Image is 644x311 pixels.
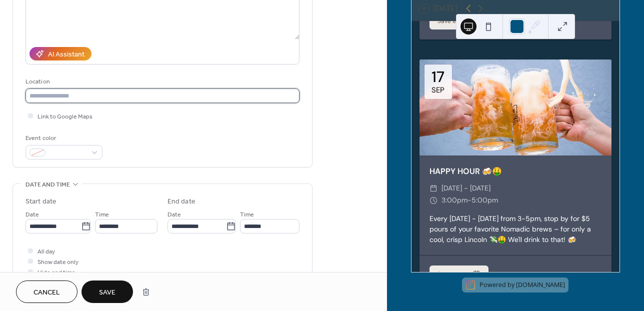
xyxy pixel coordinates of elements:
a: [DOMAIN_NAME] [516,280,565,289]
button: Save event [429,12,488,29]
div: Every [DATE] - [DATE] from 3-5pm, stop by for $5 pours of your favorite Nomadic brews – for only ... [419,213,611,245]
span: [DATE] - [DATE] [441,182,490,194]
span: Save [99,287,115,298]
span: Date and time [25,179,70,190]
span: Cancel [33,287,60,298]
div: Location [25,76,297,87]
span: Show date only [37,257,78,267]
span: Link to Google Maps [37,111,92,122]
button: Save event [429,265,488,282]
div: Start date [25,196,56,207]
button: Cancel [16,280,77,303]
span: 5:00pm [471,194,498,206]
span: All day [37,246,55,257]
div: End date [167,196,195,207]
span: 3:00pm [441,194,467,206]
span: Time [95,209,109,220]
div: Sep [431,86,444,94]
button: AI Assistant [29,47,91,60]
button: Save [81,280,133,303]
span: - [467,194,471,206]
div: Powered by [479,280,565,289]
div: HAPPY HOUR 🍻🤑 [419,165,611,177]
span: Hide end time [37,267,75,278]
div: 17 [431,69,444,84]
span: Time [240,209,254,220]
div: ​ [429,182,437,194]
div: ​ [429,194,437,206]
span: Date [25,209,39,220]
div: Event color [25,133,100,143]
span: Date [167,209,181,220]
div: AI Assistant [48,49,84,60]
